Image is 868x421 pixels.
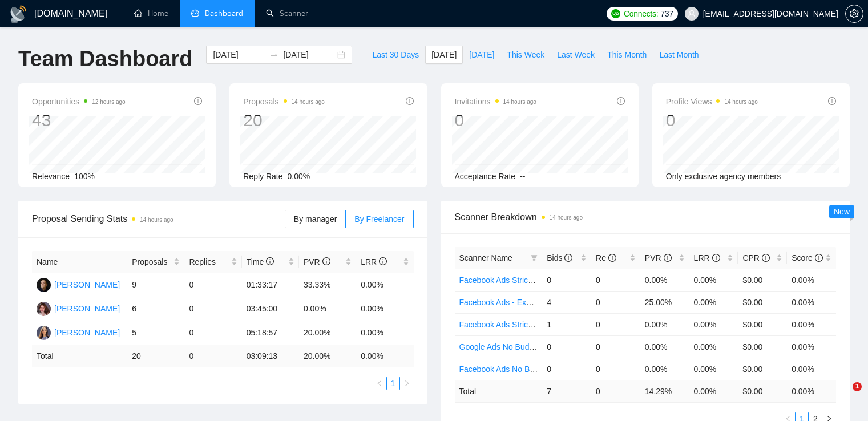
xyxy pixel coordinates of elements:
[653,46,705,64] button: Last Month
[738,358,787,380] td: $0.00
[184,251,241,273] th: Replies
[640,335,689,358] td: 0.00%
[322,257,330,265] span: info-circle
[356,297,413,321] td: 0.00%
[787,358,836,380] td: 0.00%
[127,251,184,273] th: Proposals
[299,297,356,321] td: 0.00%
[37,278,51,292] img: DS
[463,46,500,64] button: [DATE]
[611,9,620,18] img: upwork-logo.png
[356,345,413,367] td: 0.00 %
[601,46,653,64] button: This Month
[459,365,550,374] a: Facebook Ads No Budget
[140,217,173,223] time: 14 hours ago
[243,110,325,131] div: 20
[591,380,640,402] td: 0
[54,278,120,291] div: [PERSON_NAME]
[542,380,591,402] td: 7
[815,254,823,262] span: info-circle
[127,321,184,345] td: 5
[372,48,419,61] span: Last 30 Days
[645,253,672,262] span: PVR
[9,5,27,23] img: logo
[738,335,787,358] td: $0.00
[247,257,274,266] span: Time
[542,335,591,358] td: 0
[92,99,125,105] time: 12 hours ago
[205,9,243,18] span: Dashboard
[528,249,540,266] span: filter
[542,358,591,380] td: 0
[617,97,625,105] span: info-circle
[184,297,241,321] td: 0
[792,253,822,262] span: Score
[242,345,299,367] td: 03:09:13
[32,95,126,108] span: Opportunities
[191,9,199,17] span: dashboard
[834,207,850,216] span: New
[694,253,720,262] span: LRR
[608,254,616,262] span: info-circle
[366,46,425,64] button: Last 30 Days
[242,297,299,321] td: 03:45:00
[712,254,720,262] span: info-circle
[356,321,413,345] td: 0.00%
[762,254,770,262] span: info-circle
[659,48,699,61] span: Last Month
[299,273,356,297] td: 33.33%
[689,291,738,313] td: 0.00%
[455,380,543,402] td: Total
[787,269,836,291] td: 0.00%
[845,5,863,23] button: setting
[194,97,202,105] span: info-circle
[550,214,583,221] time: 14 hours ago
[32,172,70,181] span: Relevance
[459,253,512,262] span: Scanner Name
[37,326,51,340] img: IV
[596,253,616,262] span: Re
[455,110,536,131] div: 0
[640,269,689,291] td: 0.00%
[455,172,516,181] span: Acceptance Rate
[37,302,51,316] img: LY
[243,95,325,108] span: Proposals
[503,99,536,105] time: 14 hours ago
[354,214,404,224] span: By Freelancer
[431,48,457,61] span: [DATE]
[74,172,95,181] span: 100%
[386,377,400,390] li: 1
[459,342,540,351] a: Google Ads No Budget
[406,97,414,105] span: info-circle
[459,320,575,329] a: Facebook Ads Strict Budget - V2
[299,321,356,345] td: 20.00%
[184,345,241,367] td: 0
[189,256,228,268] span: Replies
[400,377,414,390] button: right
[269,50,278,59] span: swap-right
[127,297,184,321] td: 6
[520,172,525,181] span: --
[134,9,168,18] a: homeHome
[387,377,399,390] a: 1
[564,254,572,262] span: info-circle
[184,321,241,345] td: 0
[787,291,836,313] td: 0.00%
[376,380,383,387] span: left
[689,358,738,380] td: 0.00%
[591,335,640,358] td: 0
[666,110,758,131] div: 0
[294,214,337,224] span: By manager
[551,46,601,64] button: Last Week
[787,335,836,358] td: 0.00%
[54,326,120,339] div: [PERSON_NAME]
[400,377,414,390] li: Next Page
[32,345,127,367] td: Total
[738,313,787,335] td: $0.00
[37,303,120,313] a: LY[PERSON_NAME]
[607,48,647,61] span: This Month
[689,335,738,358] td: 0.00%
[299,345,356,367] td: 20.00 %
[356,273,413,297] td: 0.00%
[459,298,571,307] a: Facebook Ads - Exact Phrasing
